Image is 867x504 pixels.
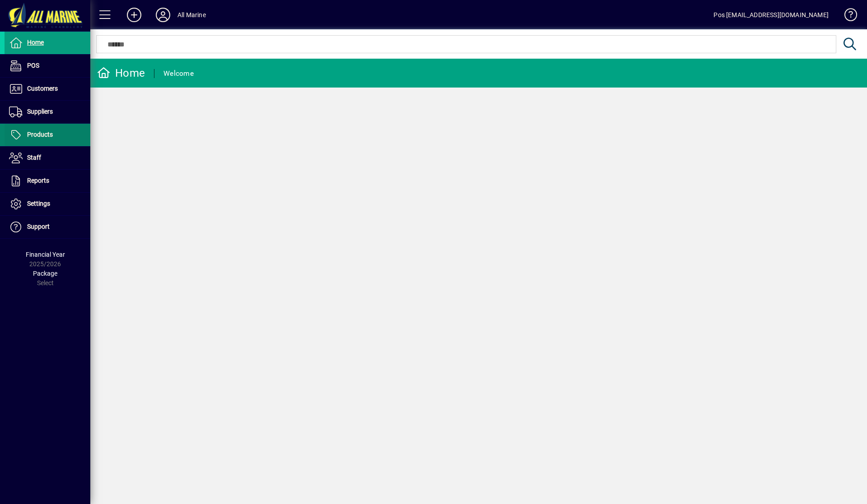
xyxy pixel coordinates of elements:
[26,251,65,258] span: Financial Year
[5,216,90,238] a: Support
[97,66,145,80] div: Home
[27,108,53,115] span: Suppliers
[27,200,50,207] span: Settings
[5,101,90,123] a: Suppliers
[5,78,90,100] a: Customers
[27,62,39,69] span: POS
[27,177,49,184] span: Reports
[838,2,856,31] a: Knowledge Base
[5,147,90,169] a: Staff
[5,124,90,146] a: Products
[120,7,149,23] button: Add
[5,193,90,215] a: Settings
[27,154,41,161] span: Staff
[5,170,90,192] a: Reports
[713,8,829,22] div: Pos [EMAIL_ADDRESS][DOMAIN_NAME]
[27,131,53,138] span: Products
[27,85,58,92] span: Customers
[149,7,177,23] button: Profile
[163,66,194,81] div: Welcome
[177,8,206,22] div: All Marine
[27,223,50,230] span: Support
[5,55,90,77] a: POS
[27,39,44,46] span: Home
[33,270,57,277] span: Package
